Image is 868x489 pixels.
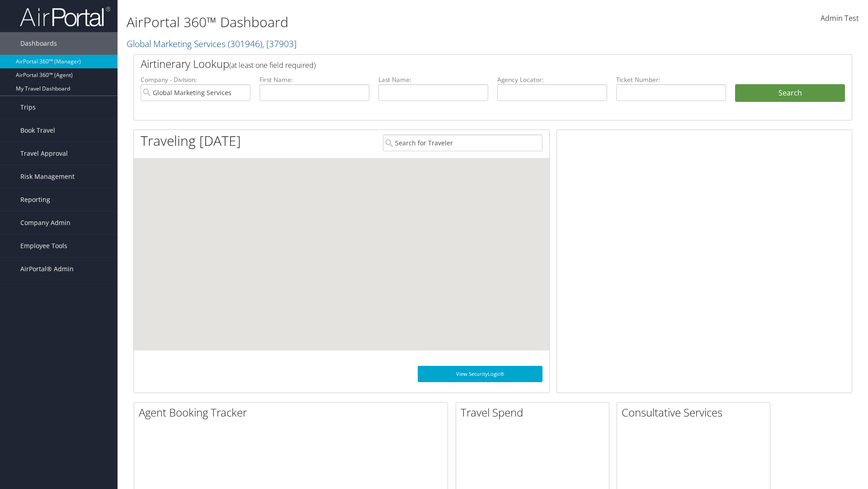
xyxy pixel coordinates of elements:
[622,405,770,420] h2: Consultative Services
[735,84,845,102] button: Search
[127,13,615,32] h1: AirPortal 360™ Dashboard
[20,211,71,234] span: Company Admin
[497,75,607,84] label: Agency Locator:
[20,258,74,280] span: AirPortal® Admin
[20,165,75,188] span: Risk Management
[141,131,241,150] h1: Traveling [DATE]
[141,75,250,84] label: Company - Division:
[20,32,57,55] span: Dashboards
[461,405,609,420] h2: Travel Spend
[139,405,448,420] h2: Agent Booking Tracker
[228,38,262,50] span: ( 301946 )
[616,75,726,84] label: Ticket Number:
[418,366,542,382] a: View SecurityLogic®
[141,56,785,72] h2: Airtinerary Lookup
[821,5,859,33] a: Admin Test
[378,75,488,84] label: Last Name:
[20,235,67,257] span: Employee Tools
[20,142,68,165] span: Travel Approval
[20,188,50,211] span: Reporting
[20,119,55,142] span: Book Travel
[127,38,297,50] a: Global Marketing Services
[229,60,316,70] span: (at least one field required)
[821,13,859,23] span: Admin Test
[262,38,297,50] span: , [ 37903 ]
[259,75,369,84] label: First Name:
[20,6,110,27] img: airportal-logo.png
[20,96,36,119] span: Trips
[383,134,542,151] input: Search for Traveler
